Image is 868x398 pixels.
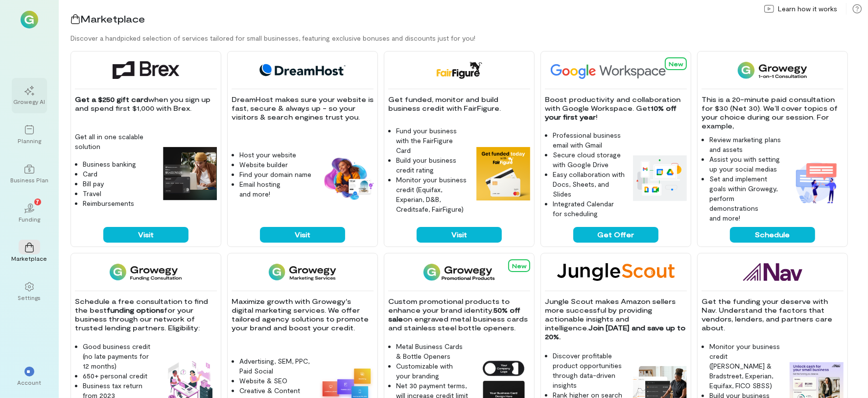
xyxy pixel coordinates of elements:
li: Discover profitable product opportunities through data-driven insights [553,351,625,390]
li: 650+ personal credit [83,371,155,381]
img: FairFigure [436,61,482,79]
p: DreamHost makes sure your website is fast, secure & always up - so your visitors & search engines... [232,95,374,122]
span: Learn how it works [778,4,837,14]
a: Marketplace [12,235,47,270]
div: Discover a handpicked selection of services tailored for small businesses, featuring exclusive bo... [70,33,868,43]
div: Business Plan [10,176,48,184]
button: Schedule [730,227,815,243]
img: Google Workspace [545,61,689,79]
li: Business banking [83,159,155,169]
li: Reimbursements [83,199,155,208]
a: Growegy AI [12,78,47,113]
strong: Join [DATE] and save up to 20%. [545,323,687,341]
li: Travel [83,189,155,199]
li: Monitor your business credit ([PERSON_NAME] & Bradstreet, Experian, Equifax, FICO SBSS) [709,342,782,391]
img: FairFigure feature [476,147,530,201]
li: Metal Business Cards & Bottle Openers [396,342,469,361]
img: Nav [743,263,802,281]
img: DreamHost feature [320,156,374,201]
li: Integrated Calendar for scheduling [553,199,625,219]
li: Find your domain name [239,170,312,179]
img: Funding Consultation [110,263,182,281]
button: Get Offer [573,227,658,243]
img: 1-on-1 Consultation feature [790,155,844,209]
img: Growegy - Marketing Services [269,263,337,281]
span: 7 [36,197,40,206]
li: Email hosting and more! [239,179,312,199]
img: Brex [113,61,179,79]
img: Brex feature [163,147,217,201]
div: Growegy AI [14,98,46,105]
li: Monitor your business credit (Equifax, Experian, D&B, Creditsafe, FairFigure) [396,175,469,214]
p: This is a 20-minute paid consultation for $30 (Net 30). We’ll cover topics of your choice during ... [702,95,844,130]
img: Jungle Scout [557,263,675,281]
li: Website & SEO [239,376,312,386]
li: Assist you with setting up your social medias [709,154,782,174]
p: Schedule a free consultation to find the best for your business through our network of trusted le... [75,297,217,332]
img: Google Workspace feature [633,155,687,200]
li: Website builder [239,160,312,170]
a: Planning [12,117,47,152]
p: Maximize growth with Growegy's digital marketing services. We offer tailored agency solutions to ... [232,297,374,332]
img: Growegy Promo Products [423,263,495,281]
strong: 50% off sale [388,306,522,323]
li: Bill pay [83,179,155,189]
img: 1-on-1 Consultation [738,61,807,79]
strong: Get a $250 gift card [75,95,148,103]
p: when you sign up and spend first $1,000 with Brex. [75,95,217,113]
div: Account [18,378,42,386]
span: New [512,262,526,269]
li: Easy collaboration with Docs, Sheets, and Slides [553,170,625,199]
a: Funding [12,196,47,231]
div: Planning [18,137,41,145]
li: Advertising, SEM, PPC, Paid Social [239,356,312,376]
a: Business Plan [12,156,47,192]
a: Settings [12,274,47,309]
img: DreamHost [256,61,349,79]
div: Funding [19,215,40,223]
p: Get the funding your deserve with Nav. Understand the factors that vendors, lenders, and partners... [702,297,844,332]
li: Build your business credit rating [396,155,469,175]
p: Get funded, monitor and build business credit with FairFigure. [388,95,530,113]
li: Card [83,169,155,179]
div: Marketplace [12,254,47,262]
span: Marketplace [80,13,145,25]
li: Secure cloud storage with Google Drive [553,150,625,170]
li: Set and implement goals within Growegy, perform demonstrations and more! [709,174,782,223]
li: Fund your business with the FairFigure Card [396,126,469,155]
li: Customizable with your branding [396,361,469,381]
p: Boost productivity and collaboration with Google Workspace. Get ! [545,95,687,122]
li: Good business credit (no late payments for 12 months) [83,342,155,371]
p: Get all in one scalable solution [75,132,155,151]
div: Settings [18,294,41,301]
li: Professional business email with Gmail [553,130,625,150]
p: Jungle Scout makes Amazon sellers more successful by providing actionable insights and intelligence. [545,297,687,341]
button: Visit [103,227,188,243]
strong: 10% off your first year [545,104,679,121]
li: Review marketing plans and assets [709,135,782,154]
span: New [669,60,683,67]
strong: funding options [107,306,164,314]
p: Custom promotional products to enhance your brand identity. on engraved metal business cards and ... [388,297,530,332]
button: Visit [260,227,345,243]
button: Visit [417,227,502,243]
li: Host your website [239,150,312,160]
